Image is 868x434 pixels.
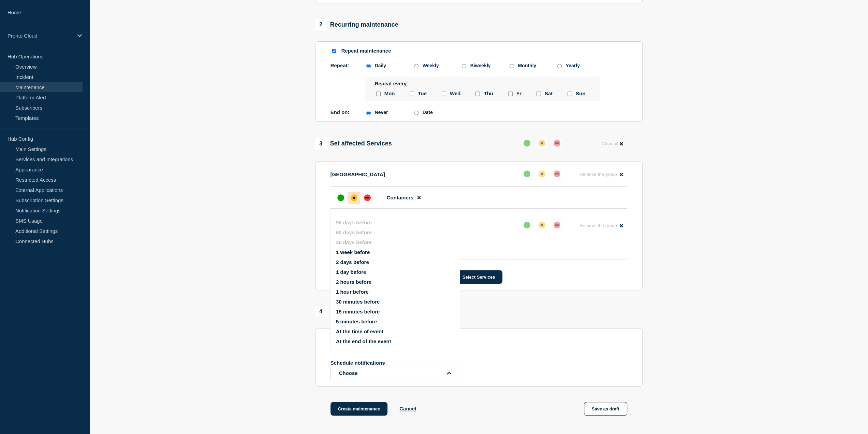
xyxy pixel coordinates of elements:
button: Remove the group [575,168,627,181]
div: down [554,222,560,228]
button: 30 minutes before [336,299,380,305]
button: Select Services [455,270,502,284]
span: Wed [450,90,460,97]
span: Thu [484,90,493,97]
p: [GEOGRAPHIC_DATA] [330,171,385,177]
button: down [551,168,563,180]
button: Cancel [399,406,416,411]
div: affected [539,170,545,177]
div: down [554,170,560,177]
div: Biweekly [470,63,491,68]
div: Yearly [566,63,580,68]
div: up [524,222,530,228]
input: Daily [366,64,371,68]
input: Yearly [557,64,562,68]
input: wednesday checkbox [442,92,446,96]
span: 4 [315,306,327,317]
button: 2 days before [336,259,369,265]
input: friday checkbox [508,92,513,96]
input: Biweekly [462,64,466,68]
button: up [521,219,533,231]
button: affected [536,168,548,180]
button: 2 hours before [336,279,371,285]
div: Notifications [315,306,367,317]
button: 1 week before [336,249,370,255]
button: 90 days before [336,220,372,225]
div: down [554,140,560,146]
div: Never [375,110,388,115]
span: Containers [387,195,413,200]
span: Tue [418,90,427,97]
button: Create maintenance [330,402,388,416]
input: sunday checkbox [568,92,572,96]
span: Fr [516,90,521,97]
input: monday checkbox [376,92,381,96]
div: down [364,194,371,201]
div: up [524,170,530,177]
button: affected [536,219,548,231]
p: End on: [330,109,365,115]
button: down [551,137,563,149]
button: 5 minutes before [336,319,377,324]
span: Sat [545,90,553,97]
div: affected [351,194,357,201]
div: Date [423,110,433,115]
span: Remove the group [579,223,617,228]
div: Set affected Services [315,138,392,150]
button: 1 hour before [336,289,369,295]
button: Clear all [597,137,627,150]
button: up [521,168,533,180]
p: Schedule notifications [330,360,440,366]
input: Never [366,111,371,115]
div: Recurring maintenance [315,19,398,30]
div: up [337,194,344,201]
button: Remove the group [575,219,627,232]
button: down [551,219,563,231]
div: Weekly [423,63,439,68]
p: Repeat: [330,62,365,68]
span: Remove the group [579,172,617,177]
button: At the time of event [336,328,383,334]
button: At the end of the event [336,338,391,344]
input: Repeat maintenance [332,49,336,53]
p: Pronto Cloud [8,33,73,39]
button: open dropdown [330,366,460,380]
p: Repeat every: [375,81,590,86]
button: affected [536,137,548,149]
span: Mon [384,90,395,97]
input: thursday checkbox [475,92,480,96]
input: saturday checkbox [536,92,541,96]
div: affected [539,140,545,146]
div: Monthly [518,63,536,68]
button: Save as draft [584,402,627,416]
button: 60 days before [336,229,372,235]
input: Date [414,111,418,115]
input: tuesday checkbox [410,92,414,96]
button: up [521,137,533,149]
input: Monthly [510,64,514,68]
span: 2 [315,19,327,30]
div: up [524,140,530,146]
button: 30 days before [336,239,372,245]
span: Sun [576,90,585,97]
div: affected [539,222,545,228]
button: 15 minutes before [336,309,380,314]
input: Weekly [414,64,418,68]
p: Repeat maintenance [341,48,391,54]
span: 3 [315,138,327,150]
button: 1 day before [336,269,366,275]
div: Daily [375,63,386,68]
